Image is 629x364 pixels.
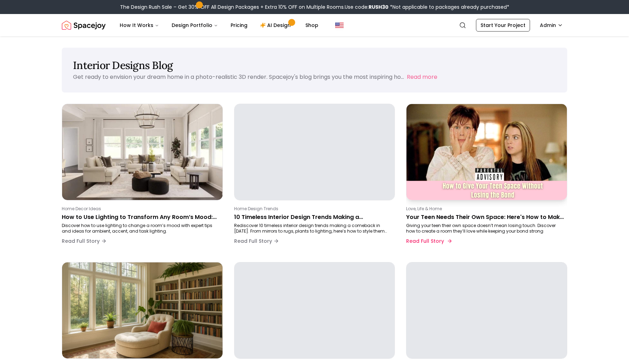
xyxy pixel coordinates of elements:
a: How to Use Lighting to Transform Any Room’s Mood: Expert Interior Design GuideHome Decor IdeasHow... [62,104,223,251]
b: RUSH30 [369,4,389,11]
a: AI Design [254,18,298,32]
a: Spacejoy [62,18,106,32]
p: Rediscover 10 timeless interior design trends making a comeback in [DATE]. From mirrors to rugs, ... [234,223,392,234]
p: Love, Life & Home [406,206,564,212]
p: Discover how to use lighting to change a room’s mood with expert tips and ideas for ambient, acce... [62,223,220,234]
button: How It Works [114,18,165,32]
h1: Interior Designs Blog [73,59,556,71]
button: Read Full Story [62,234,107,248]
img: How to Use Lighting to Transform Any Room’s Mood: Expert Interior Design Guide [62,104,223,200]
img: 10 Timeless Interior Design Trends Making a Comeback [234,104,395,200]
span: Use code: [345,4,389,11]
p: Get ready to envision your dream home in a photo-realistic 3D render. Spacejoy's blog brings you ... [73,73,404,81]
a: Start Your Project [476,19,530,32]
p: 10 Timeless Interior Design Trends Making a Comeback [234,213,392,221]
a: Shop [300,18,324,32]
img: Your Teen Needs Their Own Space: Here's How to Make It Happen Without Losing Connection [406,104,567,200]
img: Spacejoy Logo [62,18,106,32]
a: 10 Timeless Interior Design Trends Making a ComebackHome Design Trends10 Timeless Interior Design... [234,104,395,251]
nav: Main [114,18,324,32]
img: United States [335,21,344,29]
p: Your Teen Needs Their Own Space: Here's How to Make It Happen Without Losing Connection [406,213,564,221]
img: The Secret to Designing a Bedroom That Still Feels Romantic After 10 Years of Marriage [406,262,567,358]
nav: Global [62,14,567,36]
button: Design Portfolio [166,18,224,32]
button: Read Full Story [406,234,451,248]
button: Read more [407,73,437,81]
p: Home Decor Ideas [62,206,220,212]
button: Read Full Story [234,234,279,248]
p: How to Use Lighting to Transform Any Room’s Mood: Expert Interior Design Guide [62,213,220,221]
img: Cozy Reading Nook Ideas: Designing Your Perfect Space [62,262,223,358]
span: *Not applicable to packages already purchased* [389,4,509,11]
a: Your Teen Needs Their Own Space: Here's How to Make It Happen Without Losing ConnectionLove, Life... [406,104,567,251]
button: Admin [536,19,567,32]
p: Giving your teen their own space doesn’t mean losing touch. Discover how to create a room they’ll... [406,223,564,234]
div: The Design Rush Sale – Get 30% OFF All Design Packages + Extra 10% OFF on Multiple Rooms. [120,4,509,11]
a: Pricing [225,18,253,32]
img: Bold Color Palettes That Will Transform Your Living Room in 2025 [234,262,395,358]
p: Home Design Trends [234,206,392,212]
